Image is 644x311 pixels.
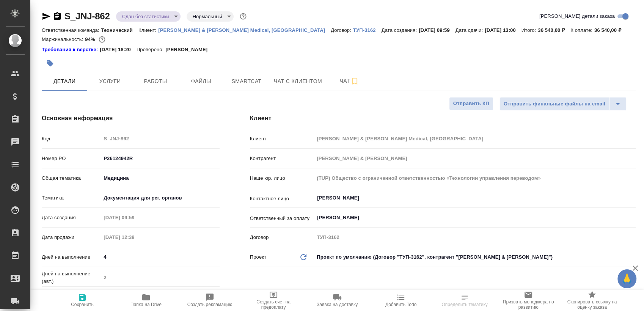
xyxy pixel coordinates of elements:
p: Контрагент [250,155,314,162]
p: Наше юр. лицо [250,174,314,182]
span: Скопировать ссылку на оценку заказа [565,299,619,310]
div: Проект по умолчанию (Договор "ТУП-3162", контрагент "[PERSON_NAME] & [PERSON_NAME]") [314,251,636,264]
button: 1693.90 RUB; [97,35,107,44]
span: Папка на Drive [130,302,162,307]
p: Дата создания [42,214,101,221]
span: Детали [46,77,83,86]
p: Ответственная команда: [42,27,101,33]
p: 36 540,00 ₽ [538,27,570,33]
p: [DATE] 13:00 [485,27,521,33]
p: Тематика [42,194,101,202]
input: Пустое поле [314,133,636,144]
button: Доп статусы указывают на важность/срочность заказа [238,11,248,21]
span: Чат с клиентом [274,77,322,86]
p: Технический [101,27,138,33]
button: Папка на Drive [114,290,178,311]
input: Пустое поле [101,232,167,243]
input: Пустое поле [101,133,219,144]
span: Услуги [92,77,128,86]
span: Отправить финальные файлы на email [504,100,605,108]
button: 🙏 [617,269,636,288]
p: Дата продажи [42,234,101,241]
span: Заявка на доставку [317,302,358,307]
button: Создать рекламацию [178,290,242,311]
button: Добавить Todo [369,290,433,311]
p: [PERSON_NAME] & [PERSON_NAME] Medical, [GEOGRAPHIC_DATA] [158,27,331,33]
span: Сохранить [71,302,94,307]
button: Заявка на доставку [305,290,369,311]
a: ТУП-3162 [353,27,382,33]
p: Номер PO [42,155,101,162]
svg: Подписаться [350,77,359,86]
span: Создать счет на предоплату [246,299,301,310]
button: Open [631,217,633,218]
button: Сохранить [50,290,114,311]
p: Итого: [521,27,538,33]
p: Клиент [250,135,314,143]
span: Файлы [183,77,219,86]
input: Пустое поле [101,272,219,283]
span: Добавить Todo [385,302,416,307]
button: Создать счет на предоплату [242,290,305,311]
h4: Клиент [250,114,636,123]
button: Отправить КП [449,97,493,110]
p: ТУП-3162 [353,27,382,33]
button: Скопировать ссылку [53,12,62,21]
button: Скопировать ссылку для ЯМессенджера [42,12,51,21]
span: [PERSON_NAME] детали заказа [539,13,615,20]
p: К оплате: [570,27,594,33]
h4: Основная информация [42,114,220,123]
span: Призвать менеджера по развитию [501,299,556,310]
div: Документация для рег. органов [101,192,219,204]
span: 🙏 [620,271,633,287]
p: [PERSON_NAME] [165,46,213,53]
a: [PERSON_NAME] & [PERSON_NAME] Medical, [GEOGRAPHIC_DATA] [158,27,331,33]
p: 94% [85,36,97,42]
button: Определить тематику [433,290,496,311]
p: Проверено: [137,46,166,53]
p: Договор [250,234,314,241]
p: [DATE] 18:20 [100,46,137,53]
span: Работы [137,77,174,86]
p: Дата сдачи: [456,27,485,33]
p: 36 540,00 ₽ [594,27,627,33]
span: Отправить КП [453,99,489,108]
input: ✎ Введи что-нибудь [101,251,219,262]
div: Сдан без статистики [187,11,234,22]
button: Отправить финальные файлы на email [499,97,609,111]
p: Код [42,135,101,143]
span: Определить тематику [441,302,487,307]
button: Добавить тэг [42,55,58,72]
p: [DATE] 09:59 [419,27,456,33]
button: Open [631,197,633,199]
p: Клиент: [138,27,158,33]
div: split button [499,97,627,111]
p: Договор: [331,27,353,33]
div: Медицина [101,172,219,185]
p: Маржинальность: [42,36,85,42]
input: Пустое поле [314,173,636,184]
button: Нормальный [190,13,225,20]
button: Сдан без статистики [120,13,171,20]
input: Пустое поле [314,232,636,243]
input: ✎ Введи что-нибудь [101,153,219,164]
span: Smartcat [228,77,265,86]
input: Пустое поле [101,212,167,223]
p: Дней на выполнение [42,253,101,261]
a: S_JNJ-862 [64,11,110,21]
button: Скопировать ссылку на оценку заказа [560,290,624,311]
p: Ответственный за оплату [250,215,314,222]
p: Общая тематика [42,174,101,182]
p: Дата создания: [382,27,419,33]
a: Требования к верстке: [42,46,100,53]
span: Создать рекламацию [187,302,232,307]
div: Сдан без статистики [116,11,181,22]
div: Нажми, чтобы открыть папку с инструкцией [42,46,100,53]
input: Пустое поле [314,153,636,164]
button: Призвать менеджера по развитию [496,290,560,311]
p: Дней на выполнение (авт.) [42,270,101,285]
p: Проект [250,253,267,261]
span: Чат [331,76,368,86]
p: Контактное лицо [250,195,314,203]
